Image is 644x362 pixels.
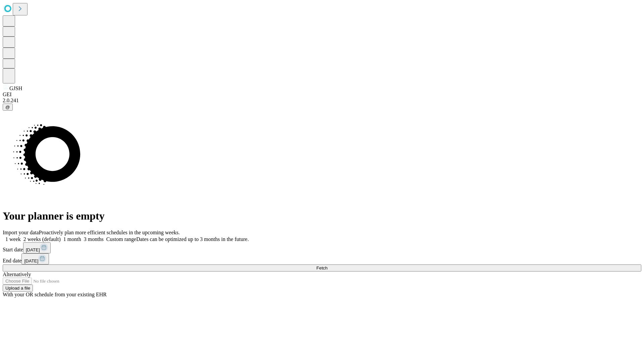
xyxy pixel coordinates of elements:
div: Start date [3,242,641,253]
span: 3 months [84,236,104,242]
span: 2 weeks (default) [23,236,61,242]
div: GEI [3,92,641,98]
span: [DATE] [26,247,40,252]
button: [DATE] [23,242,51,253]
span: GJSH [9,85,22,91]
button: [DATE] [21,253,49,264]
div: End date [3,253,641,264]
span: 1 month [63,236,81,242]
span: Dates can be optimized up to 3 months in the future. [136,236,249,242]
h1: Your planner is empty [3,210,641,222]
button: Fetch [3,264,641,271]
span: @ [5,105,10,110]
button: Upload a file [3,285,33,292]
span: Alternatively [3,271,31,277]
span: Custom range [106,236,136,242]
span: [DATE] [24,258,38,263]
div: 2.0.241 [3,98,641,104]
span: Fetch [316,265,327,270]
span: Proactively plan more efficient schedules in the upcoming weeks. [39,230,180,235]
button: @ [3,104,13,111]
span: Import your data [3,230,39,235]
span: 1 week [5,236,21,242]
span: With your OR schedule from your existing EHR [3,292,107,297]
